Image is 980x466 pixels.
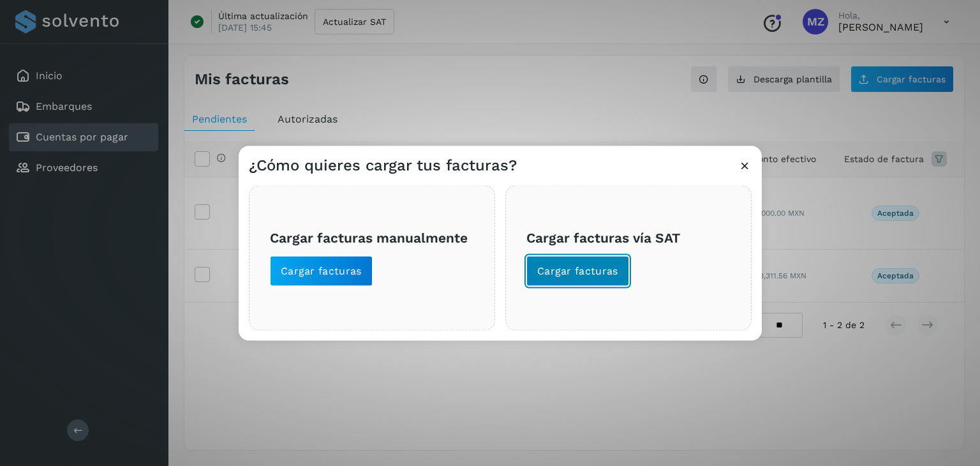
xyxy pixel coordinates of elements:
h3: Cargar facturas manualmente [270,229,474,245]
button: Cargar facturas [270,256,373,287]
span: Cargar facturas [281,264,362,278]
span: Cargar facturas [537,264,618,278]
button: Cargar facturas [526,256,629,287]
h3: Cargar facturas vía SAT [526,229,731,245]
h3: ¿Cómo quieres cargar tus facturas? [249,156,517,175]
